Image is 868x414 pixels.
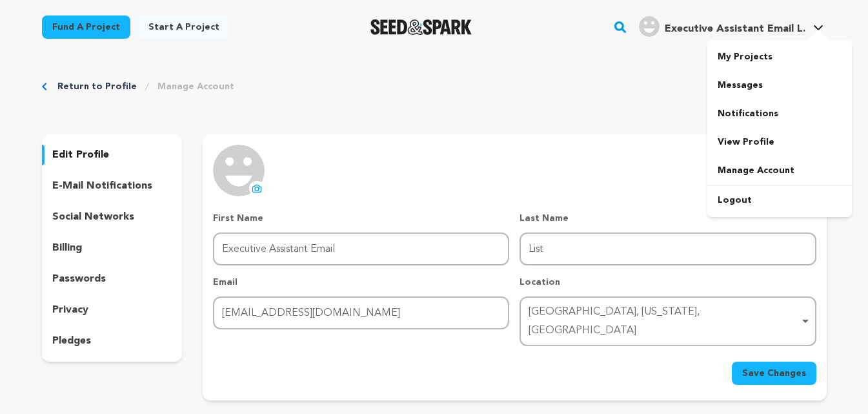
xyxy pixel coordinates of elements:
p: pledges [52,333,91,349]
a: View Profile [707,128,852,156]
p: First Name [213,212,509,225]
img: user.png [639,16,660,37]
span: Executive Assistant Email L. [665,24,805,34]
a: Manage Account [707,156,852,185]
p: billing [52,240,82,256]
a: My Projects [707,43,852,71]
div: Breadcrumb [42,80,827,93]
button: passwords [42,269,183,289]
button: e-mail notifications [42,176,183,196]
a: Return to Profile [57,80,137,93]
button: pledges [42,331,183,351]
input: First Name [213,233,509,265]
p: Email [213,276,509,289]
button: social networks [42,207,183,227]
button: Save Changes [732,362,816,385]
span: Save Changes [742,367,806,380]
p: passwords [52,271,106,287]
a: Manage Account [157,80,234,93]
button: billing [42,238,183,258]
input: Last Name [520,233,816,265]
a: Start a project [138,16,230,39]
input: Email [213,296,509,329]
a: Messages [707,71,852,99]
p: Last Name [520,212,816,225]
p: edit profile [52,147,109,163]
a: Notifications [707,99,852,128]
p: privacy [52,302,88,318]
button: privacy [42,300,183,320]
div: [GEOGRAPHIC_DATA], [US_STATE], [GEOGRAPHIC_DATA] [529,303,799,340]
a: Logout [707,186,852,214]
p: social networks [52,209,134,225]
p: Location [520,276,816,289]
a: Executive Assistant Email L.'s Profile [636,14,826,37]
p: e-mail notifications [52,178,152,194]
button: edit profile [42,145,183,165]
a: Fund a project [42,16,130,39]
img: Seed&Spark Logo Dark Mode [370,19,472,35]
div: Executive Assistant Email L.'s Profile [639,16,805,37]
a: Seed&Spark Homepage [370,19,472,35]
span: Executive Assistant Email L.'s Profile [636,14,826,41]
